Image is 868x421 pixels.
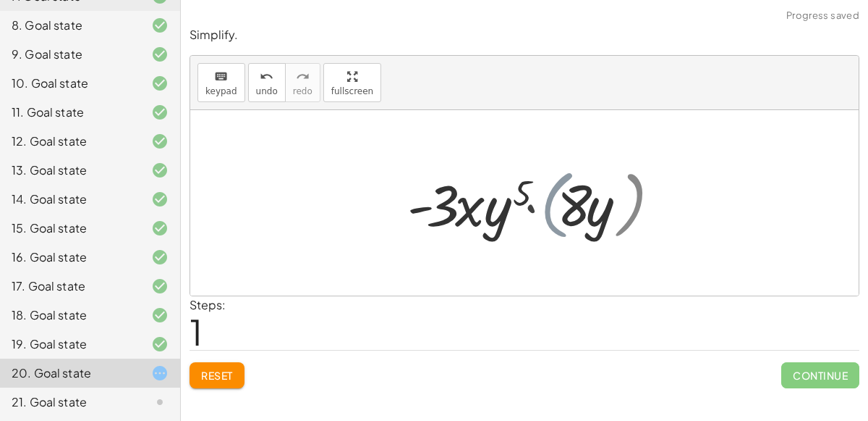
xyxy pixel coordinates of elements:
[151,393,169,411] i: Task not started.
[12,364,128,382] div: 20. Goal state
[151,75,169,92] i: Task finished and correct.
[12,162,128,179] div: 13. Goal state
[12,75,128,92] div: 10. Goal state
[151,133,169,150] i: Task finished and correct.
[248,63,286,102] button: undoundo
[293,86,312,96] span: redo
[12,46,128,63] div: 9. Goal state
[151,191,169,208] i: Task finished and correct.
[12,278,128,295] div: 17. Goal state
[12,307,128,324] div: 18. Goal state
[151,104,169,121] i: Task finished and correct.
[205,86,237,96] span: keypad
[12,104,128,121] div: 11. Goal state
[190,362,244,388] button: Reset
[256,86,278,96] span: undo
[786,9,859,23] span: Progress saved
[151,162,169,179] i: Task finished and correct.
[197,63,245,102] button: keyboardkeypad
[201,369,233,382] span: Reset
[12,335,128,353] div: 19. Goal state
[12,249,128,266] div: 16. Goal state
[151,249,169,266] i: Task finished and correct.
[12,133,128,150] div: 12. Goal state
[12,17,128,34] div: 8. Goal state
[214,68,228,86] i: keyboard
[12,393,128,411] div: 21. Goal state
[323,63,381,102] button: fullscreen
[151,220,169,237] i: Task finished and correct.
[331,86,373,96] span: fullscreen
[151,46,169,63] i: Task finished and correct.
[151,17,169,34] i: Task finished and correct.
[296,68,310,86] i: redo
[12,191,128,208] div: 14. Goal state
[151,364,169,382] i: Task started.
[151,335,169,353] i: Task finished and correct.
[190,309,203,354] span: 1
[151,278,169,295] i: Task finished and correct.
[285,63,320,102] button: redoredo
[260,68,273,86] i: undo
[12,220,128,237] div: 15. Goal state
[151,307,169,324] i: Task finished and correct.
[190,297,226,312] label: Steps:
[190,27,859,43] p: Simplify.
